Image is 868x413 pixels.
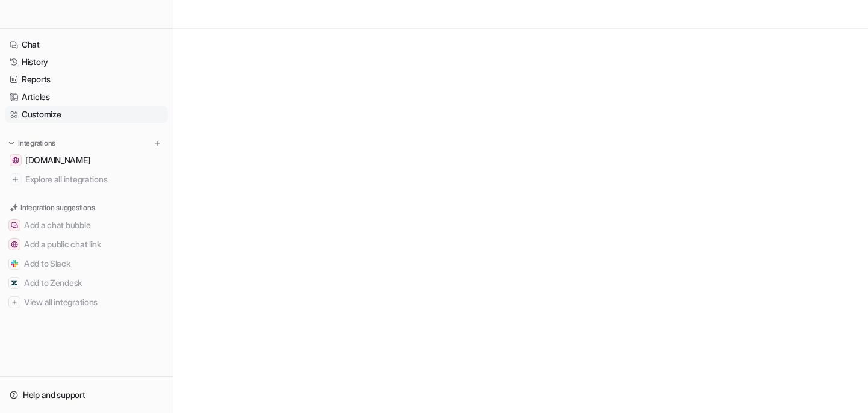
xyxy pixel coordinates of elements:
p: Integrations [18,138,55,148]
img: View all integrations [11,299,18,306]
img: Add a chat bubble [11,222,18,229]
button: Add a public chat linkAdd a public chat link [5,235,168,254]
img: simpli.fi [12,157,19,164]
img: Add to Slack [11,260,18,267]
img: Add a public chat link [11,241,18,248]
button: Add a chat bubbleAdd a chat bubble [5,216,168,235]
button: View all integrationsView all integrations [5,293,168,312]
button: Integrations [5,137,59,149]
a: Articles [5,88,168,105]
img: menu_add.svg [153,139,161,147]
img: expand menu [7,139,16,147]
a: Customize [5,106,168,123]
img: explore all integrations [10,173,22,185]
button: Add to ZendeskAdd to Zendesk [5,273,168,293]
span: Explore all integrations [25,170,163,189]
a: Reports [5,71,168,88]
a: Help and support [5,387,168,403]
button: Add to SlackAdd to Slack [5,254,168,273]
a: Explore all integrations [5,171,168,188]
a: History [5,54,168,70]
img: Add to Zendesk [11,279,18,287]
a: Chat [5,36,168,53]
p: Integration suggestions [20,202,95,213]
span: [DOMAIN_NAME] [25,154,90,166]
a: simpli.fi[DOMAIN_NAME] [5,152,168,169]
